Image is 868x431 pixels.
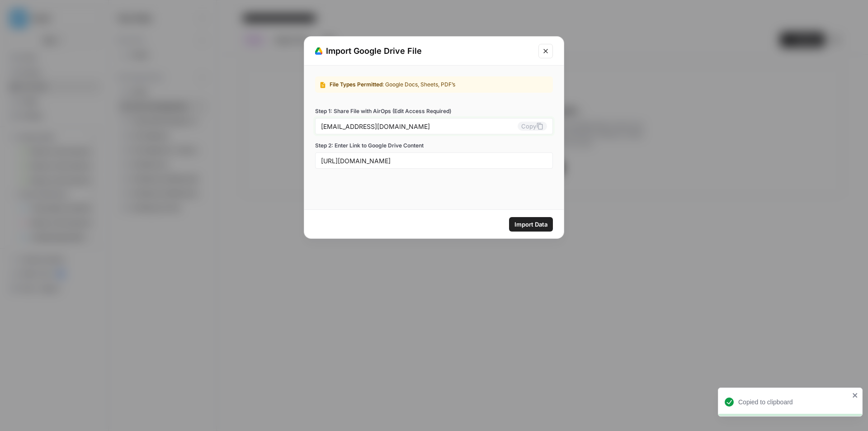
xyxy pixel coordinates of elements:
button: Close modal [538,44,553,58]
button: Copy [518,122,547,131]
div: Copied to clipboard [738,398,849,407]
span: File Types Permitted [330,81,382,88]
span: : Google Docs, Sheets, PDF’s [382,81,455,88]
span: Import Data [514,220,547,229]
label: Step 2: Enter Link to Google Drive Content [315,142,553,150]
div: Import Google Drive File [315,45,533,57]
button: Import Data [509,217,553,232]
input: e.g: https://docs.google.com/spreadsheets/d/example/edit?usp=sharing [321,156,547,165]
label: Step 1: Share File with AirOps (Edit Access Required) [315,107,553,115]
button: close [852,392,859,399]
